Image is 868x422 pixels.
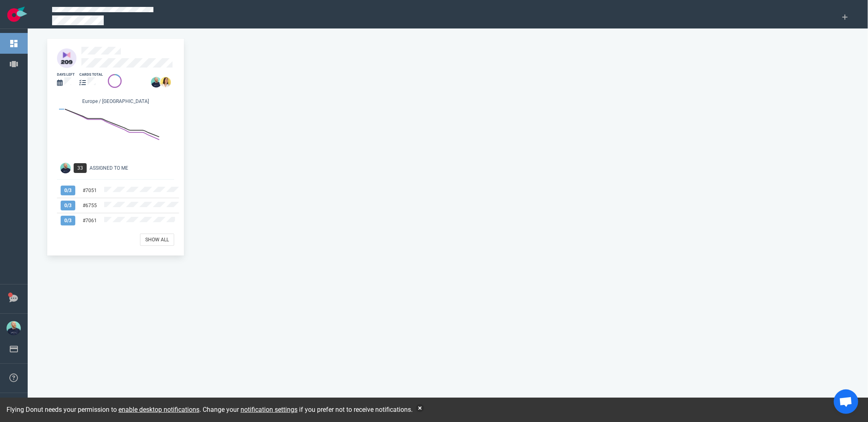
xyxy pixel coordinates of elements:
[140,234,174,246] a: Show All
[61,216,75,225] span: 0 / 3
[57,72,74,77] div: days left
[57,48,77,68] img: 40
[83,218,97,223] a: #7061
[60,163,71,173] img: Avatar
[199,406,413,413] span: . Change your if you prefer not to receive notifications.
[241,406,297,413] a: notification settings
[57,98,174,107] div: Europe / [GEOGRAPHIC_DATA]
[90,164,179,172] div: Assigned To Me
[83,203,97,208] a: #6755
[118,406,199,413] a: enable desktop notifications
[79,72,103,77] div: cards total
[160,77,171,87] img: 26
[61,201,75,210] span: 0 / 3
[151,77,162,87] img: 26
[7,406,199,413] span: Flying Donut needs your permission to
[83,188,97,193] a: #7051
[61,186,75,195] span: 0 / 3
[74,163,87,173] span: 33
[834,389,858,414] div: Ouvrir le chat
